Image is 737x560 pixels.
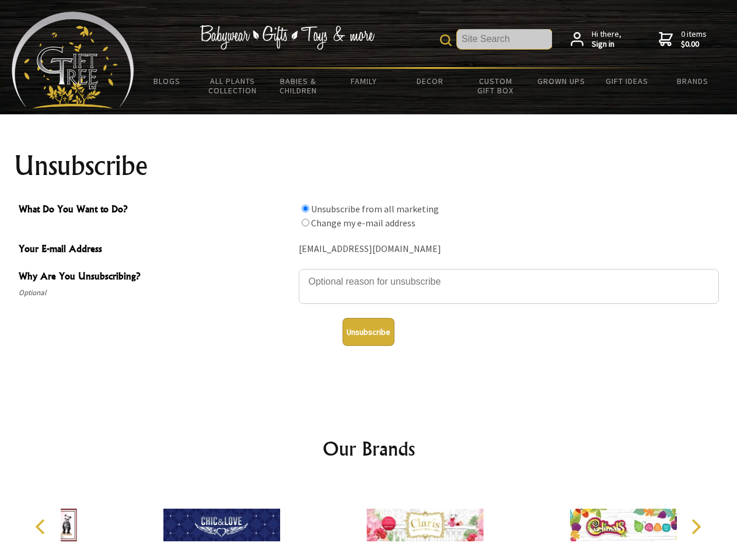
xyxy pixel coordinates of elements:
button: Unsubscribe [343,318,394,346]
a: All Plants Collection [200,69,266,103]
strong: Sign in [592,39,621,50]
a: Custom Gift Box [463,69,529,103]
label: Change my e-mail address [311,217,415,229]
a: Babies & Children [266,69,331,103]
a: Family [331,69,397,93]
a: 0 items$0.00 [659,29,707,50]
a: Brands [660,69,726,93]
a: BLOGS [134,69,200,93]
input: What Do You Want to Do? [302,219,309,226]
span: Your E-mail Address [19,242,293,258]
img: product search [440,34,452,46]
h2: Our Brands [23,435,714,463]
a: Decor [397,69,463,93]
span: 0 items [681,29,707,50]
span: Why Are You Unsubscribing? [19,269,293,286]
img: Babywear - Gifts - Toys & more [200,25,375,50]
span: Hi there, [592,29,621,50]
label: Unsubscribe from all marketing [311,203,439,215]
span: Optional [19,286,293,300]
a: Hi there,Sign in [571,29,621,50]
strong: $0.00 [681,39,707,50]
h1: Unsubscribe [14,152,724,180]
button: Previous [29,514,55,540]
textarea: Why Are You Unsubscribing? [299,269,719,304]
a: Gift Ideas [594,69,660,93]
div: [EMAIL_ADDRESS][DOMAIN_NAME] [299,240,719,258]
a: Grown Ups [528,69,594,93]
span: What Do You Want to Do? [19,202,293,219]
button: Next [683,514,708,540]
img: Babyware - Gifts - Toys and more... [12,12,134,108]
input: Site Search [457,29,552,49]
input: What Do You Want to Do? [302,205,309,212]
